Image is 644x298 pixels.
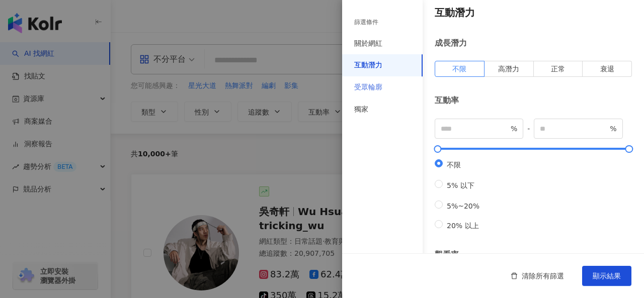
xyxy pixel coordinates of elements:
[501,266,574,286] button: 清除所有篩選
[435,95,632,106] div: 互動率
[354,18,378,27] div: 篩選條件
[522,272,564,280] span: 清除所有篩選
[593,272,621,280] span: 顯示結果
[354,105,368,115] div: 獨家
[511,123,517,134] span: %
[443,181,478,189] span: 5% 以下
[511,272,518,279] span: delete
[354,39,382,49] div: 關於網紅
[600,65,614,73] span: 衰退
[523,123,534,134] span: -
[443,161,465,169] span: 不限
[610,123,616,134] span: %
[443,222,483,230] span: 20% 以上
[452,65,466,73] span: 不限
[435,249,632,260] div: 觀看率
[443,202,484,210] span: 5%~20%
[435,38,632,49] div: 成長潛力
[498,65,519,73] span: 高潛力
[354,82,382,92] div: 受眾輪廓
[582,266,631,286] button: 顯示結果
[551,65,565,73] span: 正常
[435,6,632,20] h4: 互動潛力
[354,60,382,70] div: 互動潛力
